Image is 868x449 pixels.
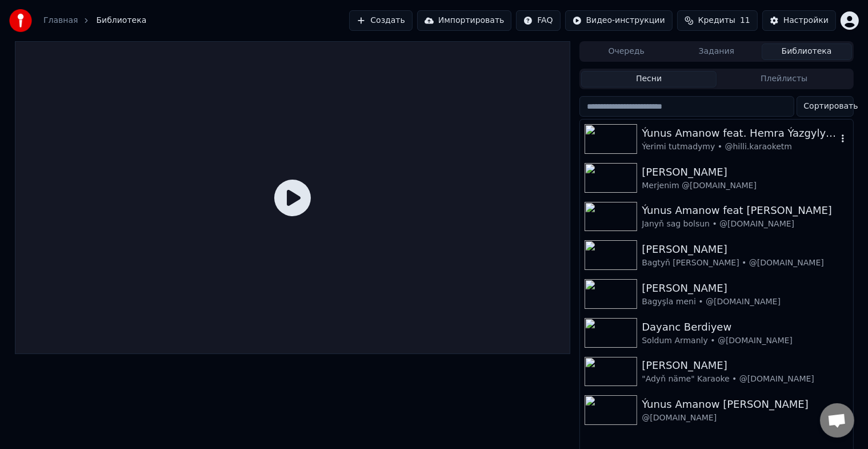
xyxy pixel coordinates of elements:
[820,403,854,438] a: Открытый чат
[762,10,836,31] button: Настройки
[417,10,512,31] button: Импортировать
[581,43,671,60] button: Очередь
[642,218,848,230] div: Janyň sag bolsun • @[DOMAIN_NAME]
[349,10,412,31] button: Создать
[642,396,848,412] div: Ýunus Amanow [PERSON_NAME]
[642,141,837,153] div: Ýerimi tutmadymy • @hilli.karaoketm
[671,43,762,60] button: Задания
[783,15,829,26] div: Настройки
[642,180,848,192] div: Merjenim @[DOMAIN_NAME]
[804,101,858,112] span: Сортировать
[762,43,852,60] button: Библиотека
[642,164,848,180] div: [PERSON_NAME]
[642,280,848,296] div: [PERSON_NAME]
[698,15,735,26] span: Кредиты
[43,15,78,26] a: Главная
[642,412,848,424] div: @[DOMAIN_NAME]
[677,10,758,31] button: Кредиты11
[96,15,146,26] span: Библиотека
[740,15,750,26] span: 11
[642,202,848,218] div: Ýunus Amanow feat [PERSON_NAME]
[9,9,32,32] img: youka
[642,257,848,269] div: Bagtyň [PERSON_NAME] • @[DOMAIN_NAME]
[43,15,146,26] nav: breadcrumb
[642,241,848,257] div: [PERSON_NAME]
[565,10,673,31] button: Видео-инструкции
[642,319,848,335] div: Dayanc Berdiyew
[717,71,852,88] button: Плейлисты
[642,373,848,385] div: "Adyň näme" Karaoke • @[DOMAIN_NAME]
[642,335,848,347] div: Soldum Armanly • @[DOMAIN_NAME]
[642,357,848,373] div: [PERSON_NAME]
[642,125,837,141] div: Ýunus Amanow feat. Hemra Ýazgylyjow
[642,296,848,308] div: Bagyşla meni • @[DOMAIN_NAME]
[581,71,717,88] button: Песни
[516,10,560,31] button: FAQ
